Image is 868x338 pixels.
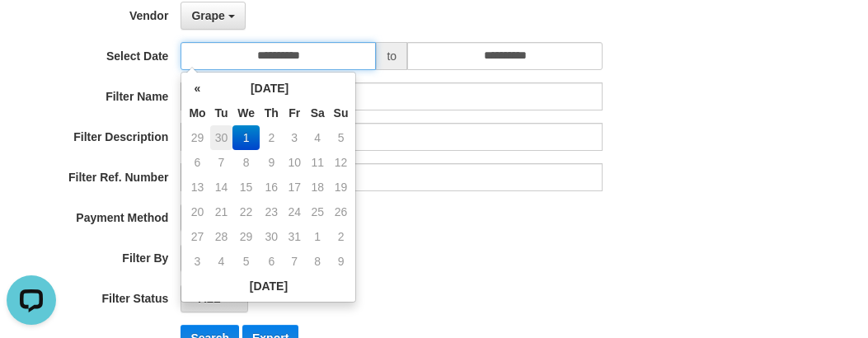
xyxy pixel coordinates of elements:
th: Mo [185,101,209,125]
td: 15 [232,175,260,200]
td: 30 [260,224,284,249]
td: 7 [284,249,306,274]
button: Grape [181,2,245,30]
td: 5 [330,125,353,150]
td: 3 [185,249,209,274]
th: « [185,76,209,101]
td: 14 [210,175,233,200]
td: 18 [306,175,330,200]
td: 29 [232,224,260,249]
td: 8 [232,150,260,175]
th: Tu [210,101,233,125]
th: Su [330,101,353,125]
td: 4 [306,125,330,150]
th: Sa [306,101,330,125]
td: 2 [330,224,353,249]
td: 30 [210,125,233,150]
td: 29 [185,125,209,150]
td: 9 [260,150,284,175]
th: Th [260,101,284,125]
td: 23 [260,200,284,224]
td: 7 [210,150,233,175]
td: 6 [185,150,209,175]
td: 5 [232,249,260,274]
th: [DATE] [210,76,330,101]
td: 6 [260,249,284,274]
td: 28 [210,224,233,249]
td: 20 [185,200,209,224]
td: 1 [306,224,330,249]
th: We [232,101,260,125]
td: 4 [210,249,233,274]
span: to [376,42,407,70]
td: 12 [330,150,353,175]
td: 16 [260,175,284,200]
td: 1 [232,125,260,150]
td: 10 [284,150,306,175]
span: - ALL - [191,292,228,305]
span: Grape [191,9,224,22]
th: Fr [284,101,306,125]
td: 27 [185,224,209,249]
td: 25 [306,200,330,224]
td: 9 [330,249,353,274]
td: 17 [284,175,306,200]
td: 8 [306,249,330,274]
td: 26 [330,200,353,224]
td: 19 [330,175,353,200]
th: [DATE] [185,274,352,298]
td: 13 [185,175,209,200]
td: 22 [232,200,260,224]
td: 24 [284,200,306,224]
button: Open LiveChat chat widget [7,7,56,56]
td: 11 [306,150,330,175]
td: 2 [260,125,284,150]
td: 21 [210,200,233,224]
td: 31 [284,224,306,249]
td: 3 [284,125,306,150]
